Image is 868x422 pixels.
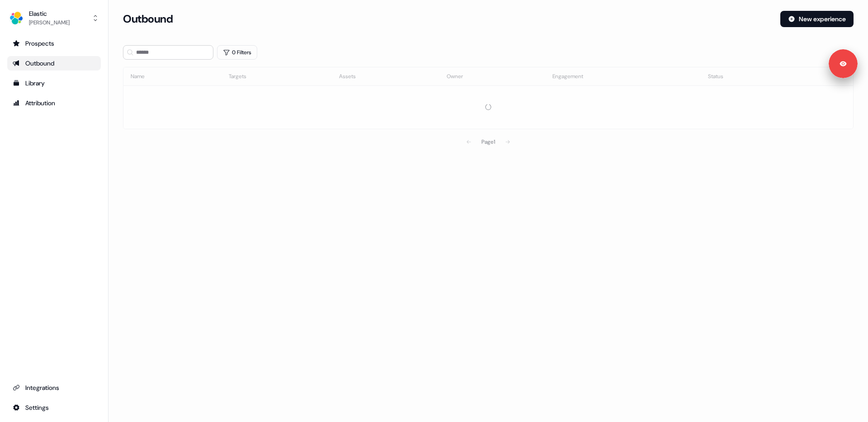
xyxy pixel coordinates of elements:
[29,9,70,18] div: Elastic
[123,12,173,26] h3: Outbound
[7,76,101,90] a: Go to templates
[7,7,101,29] button: Elastic[PERSON_NAME]
[13,39,95,48] div: Prospects
[780,11,854,27] button: New experience
[13,98,95,108] div: Attribution
[217,45,257,60] button: 0 Filters
[7,56,101,70] a: Go to outbound experience
[7,36,101,51] a: Go to prospects
[13,403,95,412] div: Settings
[13,383,95,392] div: Integrations
[7,96,101,110] a: Go to attribution
[29,18,70,27] div: [PERSON_NAME]
[7,380,101,395] a: Go to integrations
[7,400,101,415] a: Go to integrations
[13,79,95,88] div: Library
[13,59,95,68] div: Outbound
